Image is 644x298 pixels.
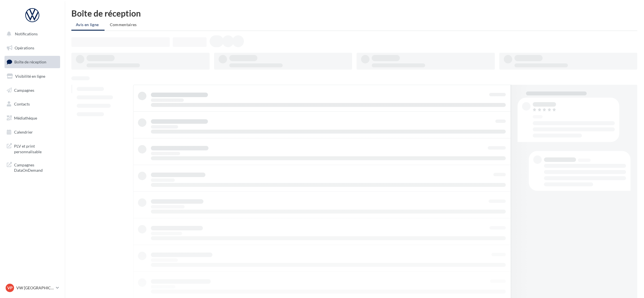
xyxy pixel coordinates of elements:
[3,42,61,54] a: Opérations
[3,28,59,40] button: Notifications
[14,142,58,154] span: PLV et print personnalisable
[14,102,30,106] span: Contacts
[14,88,34,92] span: Campagnes
[3,159,61,175] a: Campagnes DataOnDemand
[4,283,60,293] a: VP VW [GEOGRAPHIC_DATA] 13
[3,112,61,124] a: Médiathèque
[16,285,54,291] p: VW [GEOGRAPHIC_DATA] 13
[14,161,58,173] span: Campagnes DataOnDemand
[3,56,61,68] a: Boîte de réception
[3,98,61,110] a: Contacts
[15,45,34,50] span: Opérations
[110,22,137,27] span: Commentaires
[3,126,61,138] a: Calendrier
[14,116,37,120] span: Médiathèque
[3,140,61,157] a: PLV et print personnalisable
[3,84,61,96] a: Campagnes
[14,59,46,64] span: Boîte de réception
[71,9,637,17] div: Boîte de réception
[14,130,33,134] span: Calendrier
[15,74,45,79] span: Visibilité en ligne
[3,70,61,82] a: Visibilité en ligne
[7,285,13,291] span: VP
[15,31,38,36] span: Notifications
